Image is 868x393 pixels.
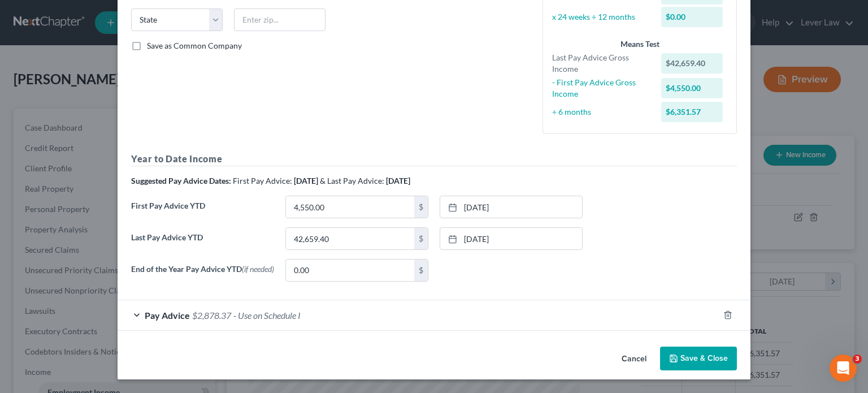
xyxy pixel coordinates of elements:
span: Save as Common Company [147,41,242,50]
span: & Last Pay Advice: [320,176,384,185]
div: $4,550.00 [661,78,723,98]
span: $2,878.37 [192,310,231,321]
span: 3 [853,355,862,364]
strong: [DATE] [294,176,318,185]
input: 0.00 [286,228,414,249]
strong: Suggested Pay Advice Dates: [131,176,231,185]
div: $ [414,260,428,281]
a: [DATE] [440,228,582,249]
input: Enter zip... [234,8,325,31]
div: x 24 weeks ÷ 12 months [546,11,656,23]
input: 0.00 [286,196,414,218]
div: Last Pay Advice Gross Income [546,52,656,75]
label: First Pay Advice YTD [125,196,280,227]
iframe: Intercom live chat [830,355,857,382]
button: Cancel [613,348,656,370]
strong: [DATE] [386,176,410,185]
div: $ [414,228,428,249]
div: $6,351.57 [661,102,723,122]
label: Last Pay Advice YTD [125,227,280,259]
span: Pay Advice [145,310,190,321]
button: Save & Close [660,347,737,370]
a: [DATE] [440,196,582,218]
input: 0.00 [286,260,414,281]
span: - Use on Schedule I [233,310,301,321]
div: ÷ 6 months [546,106,656,118]
span: (if needed) [242,264,274,274]
div: Means Test [552,38,727,50]
h5: Year to Date Income [131,152,737,166]
label: End of the Year Pay Advice YTD [125,259,280,291]
div: - First Pay Advice Gross Income [546,77,656,100]
div: $0.00 [661,7,723,27]
span: First Pay Advice: [233,176,292,185]
div: $42,659.40 [661,53,723,74]
div: $ [414,196,428,218]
